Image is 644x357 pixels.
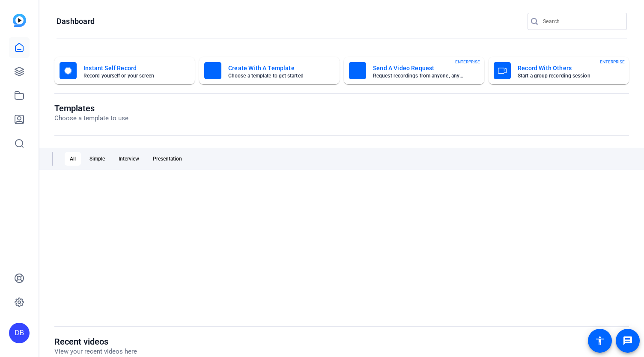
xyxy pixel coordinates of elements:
div: Presentation [148,152,187,166]
mat-card-subtitle: Record yourself or your screen [83,73,176,78]
mat-card-title: Instant Self Record [83,63,176,73]
button: Record With OthersStart a group recording sessionENTERPRISE [489,57,629,84]
img: blue-gradient.svg [13,14,26,27]
mat-icon: message [623,336,633,346]
h1: Templates [54,103,128,113]
mat-card-title: Create With A Template [228,63,321,73]
p: Choose a template to use [54,113,128,123]
div: DB [9,323,30,343]
mat-card-title: Record With Others [518,63,610,73]
button: Send A Video RequestRequest recordings from anyone, anywhereENTERPRISE [344,57,484,84]
mat-card-subtitle: Request recordings from anyone, anywhere [373,73,465,78]
div: Simple [84,152,110,166]
button: Create With A TemplateChoose a template to get started [199,57,340,84]
h1: Dashboard [57,16,95,27]
mat-card-subtitle: Choose a template to get started [228,73,321,78]
span: ENTERPRISE [455,59,480,65]
div: All [65,152,81,166]
mat-icon: accessibility [595,336,605,346]
mat-card-title: Send A Video Request [373,63,465,73]
span: ENTERPRISE [600,59,625,65]
h1: Recent videos [54,336,137,347]
mat-card-subtitle: Start a group recording session [518,73,610,78]
div: Interview [113,152,144,166]
p: View your recent videos here [54,347,137,357]
button: Instant Self RecordRecord yourself or your screen [54,57,195,84]
input: Search [543,16,620,27]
